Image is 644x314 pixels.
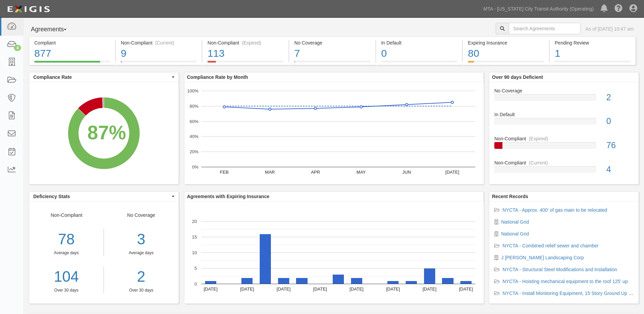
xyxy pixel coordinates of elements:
div: Non-Compliant (Current) [121,39,197,46]
button: Agreements [29,23,80,36]
div: 87% [87,119,126,146]
text: [DATE] [204,286,218,292]
b: Compliance Rate by Month [187,74,248,80]
div: (Expired) [242,39,261,46]
a: In Default0 [494,111,633,135]
a: Non-Compliant(Current)4 [494,159,633,178]
svg: A chart. [184,202,484,303]
a: Non-Compliant(Current)9 [116,61,202,66]
text: MAY [356,170,366,175]
div: 4 [601,163,639,176]
div: 0 [601,115,639,127]
div: In Default [381,39,457,46]
text: [DATE] [459,286,473,292]
div: 3 [109,229,173,250]
div: Over 30 days [109,287,173,293]
text: 40% [189,134,198,139]
a: No Coverage2 [494,87,633,111]
svg: A chart. [184,82,484,184]
text: APR [311,170,320,175]
div: 80 [468,46,544,61]
div: 76 [601,139,639,152]
b: Agreements with Expiring Insurance [187,194,270,199]
text: [DATE] [422,286,436,292]
text: [DATE] [350,286,364,292]
a: Compliant877 [29,61,115,66]
a: National Grid [501,219,529,225]
div: 78 [29,229,104,250]
text: 0 [195,281,197,286]
text: 20 [192,219,197,224]
a: Non-Compliant(Expired)113 [202,61,289,66]
b: Over 90 days Deficient [492,74,543,80]
a: In Default0 [376,61,462,66]
text: 60% [189,119,198,124]
div: 9 [121,46,197,61]
span: Compliance Rate [33,74,170,81]
text: [DATE] [386,286,400,292]
div: Average days [29,250,104,256]
div: No Coverage [489,87,639,94]
button: Compliance Rate [29,72,179,82]
text: FEB [220,170,228,175]
svg: A chart. [29,82,179,184]
div: Compliant [34,39,110,46]
text: [DATE] [240,286,254,292]
div: 4 [14,45,21,51]
text: [DATE] [277,286,291,292]
div: No Coverage [294,39,370,46]
a: 104 [29,266,104,287]
a: NYCTA - Combined relief sewer and chamber [502,243,599,248]
a: National Grid [501,231,529,237]
text: JUN [402,170,411,175]
button: Deficiency Stats [29,192,179,201]
text: 10 [192,250,197,255]
a: NYCTA - Structural Steel Modifications and Installation [502,267,617,272]
div: (Current) [155,39,174,46]
text: 20% [189,149,198,154]
a: Non-Compliant(Expired)76 [494,135,633,159]
div: In Default [489,111,639,118]
text: 5 [195,266,197,271]
div: (Expired) [529,135,548,142]
div: (Current) [529,159,548,166]
text: 100% [187,88,199,93]
text: 0% [192,164,198,170]
text: 15 [192,234,197,240]
div: Non-Compliant [29,212,104,293]
i: Help Center - Complianz [614,5,623,13]
div: Over 30 days [29,287,104,293]
div: Non-Compliant (Expired) [207,39,283,46]
div: Pending Review [555,39,630,46]
img: Logo [5,3,52,15]
text: [DATE] [445,170,459,175]
div: As of [DATE] 10:47 am [586,25,634,32]
div: 1 [555,46,630,61]
a: J [PERSON_NAME] Landscaping Corp [501,255,584,260]
div: 877 [34,46,110,61]
text: [DATE] [313,286,327,292]
div: 7 [294,46,370,61]
b: Recent Records [492,194,528,199]
div: 113 [207,46,283,61]
div: No Coverage [104,212,179,293]
div: Non-Compliant [489,159,639,166]
div: 0 [381,46,457,61]
a: Expiring Insurance80 [463,61,549,66]
a: NYCTA - Hoisting mechanical equipment to the roof 125' up [502,279,628,284]
a: NYCTA - Approx. 400' of gas main to be relocated [502,207,607,213]
input: Search Agreements [509,23,581,34]
a: No Coverage7 [289,61,375,66]
span: Deficiency Stats [33,193,170,200]
div: Expiring Insurance [468,39,544,46]
text: MAR [265,170,275,175]
div: 2 [601,91,639,104]
div: Average days [109,250,173,256]
a: 2 [109,266,173,287]
a: MTA - [US_STATE] City Transit Authority (Operating) [480,2,597,16]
